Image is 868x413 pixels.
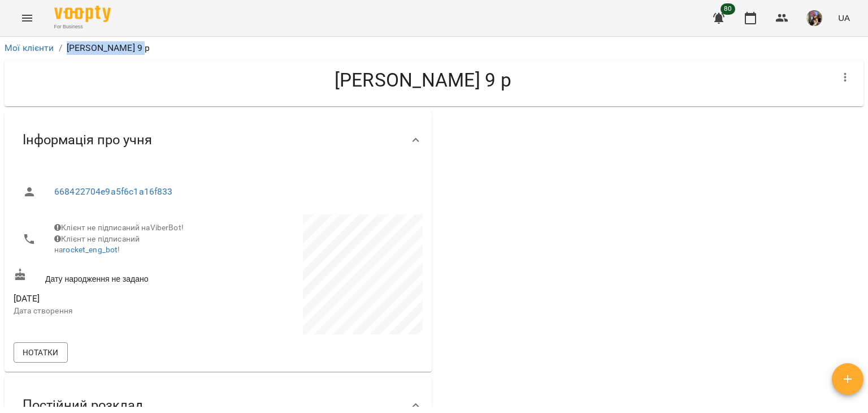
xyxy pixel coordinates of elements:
button: UA [834,7,854,28]
p: Дата створення [14,306,216,317]
a: Мої клієнти [5,42,54,53]
li: / [59,41,62,55]
a: 668422704e9a5f6c1a16f833 [54,186,173,197]
div: Інформація про учня [5,111,432,169]
span: For Business [54,23,111,31]
span: Інформація про учня [23,131,152,149]
span: UA [838,12,850,24]
span: Клієнт не підписаний на ! [54,234,140,255]
span: 80 [721,3,735,15]
img: 497ea43cfcb3904c6063eaf45c227171.jpeg [806,10,822,26]
p: [PERSON_NAME] 9 р [67,41,150,55]
button: Menu [14,5,41,32]
span: [DATE] [14,292,216,306]
button: Нотатки [14,342,68,363]
span: Клієнт не підписаний на ViberBot! [54,223,184,232]
a: rocket_eng_bot [63,245,118,254]
img: Voopty Logo [54,6,111,22]
span: Нотатки [23,346,59,359]
nav: breadcrumb [5,41,863,55]
h4: [PERSON_NAME] 9 р [14,68,832,92]
div: Дату народження не задано [11,266,218,287]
